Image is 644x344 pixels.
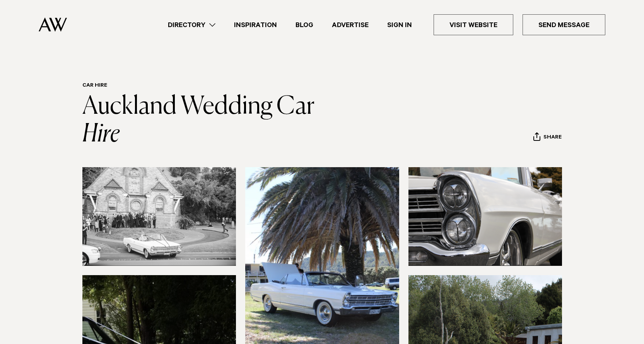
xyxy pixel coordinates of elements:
a: Inspiration [225,20,286,30]
a: Directory [159,20,225,30]
button: Share [533,132,562,144]
a: Sign In [378,20,421,30]
a: Advertise [323,20,378,30]
a: Car Hire [82,83,107,89]
a: Auckland Wedding Car Hire [82,94,318,147]
a: Visit Website [434,14,513,35]
span: Share [543,134,562,142]
img: Auckland Weddings Logo [39,17,67,32]
a: Send Message [523,14,605,35]
a: Blog [286,20,323,30]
